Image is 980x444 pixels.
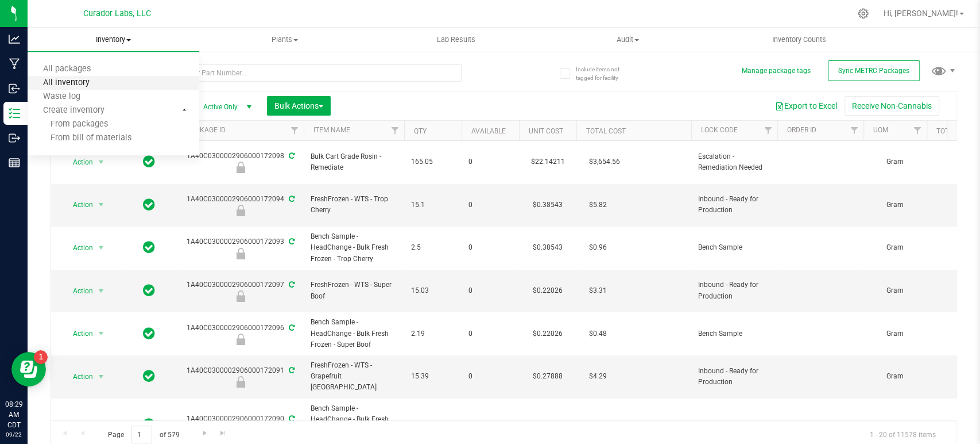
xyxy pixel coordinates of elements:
[176,162,305,173] div: Escalation - Remediation Needed
[143,326,155,342] span: In Sync
[176,323,305,345] div: 1A40C0300002906000172096
[287,281,295,289] span: Sync from Compliance System
[845,96,939,116] button: Receive Non-Cannabis
[471,127,505,135] a: Available
[838,67,909,75] span: Sync METRC Packages
[94,283,109,299] span: select
[856,8,870,19] div: Manage settings
[698,151,770,173] span: Escalation - Remediation Needed
[63,197,94,213] span: Action
[94,417,109,433] span: select
[28,28,199,52] a: Inventory All packages All inventory Waste log Create inventory From packages From bill of materials
[870,328,920,339] span: Gram
[870,419,920,430] span: Gram
[698,280,770,301] span: Inbound - Ready for Production
[742,66,811,76] button: Manage package tags
[845,121,863,140] a: Filter
[199,28,371,52] a: Plants
[884,9,958,18] span: Hi, [PERSON_NAME]!
[63,417,94,433] span: Action
[143,197,155,213] span: In Sync
[176,151,305,173] div: 1A40C0300002906000172098
[583,239,613,256] span: $0.96
[583,368,613,385] span: $4.29
[9,58,20,70] inline-svg: Manufacturing
[313,126,350,134] a: Item Name
[768,96,845,116] button: Export to Excel
[519,355,576,399] td: $0.27888
[583,282,613,299] span: $3.31
[9,108,20,119] inline-svg: Inventory
[468,242,512,253] span: 0
[413,127,426,135] a: Qty
[28,78,105,88] span: All inventory
[51,64,462,82] input: Search Package ID, Item Name, SKU, Lot or Part Number...
[287,152,295,160] span: Sync from Compliance System
[411,200,455,210] span: 15.1
[274,101,323,110] span: Bulk Actions
[287,195,295,203] span: Sync from Compliance System
[519,227,576,270] td: $0.38543
[98,426,189,443] span: Page of 579
[287,324,295,332] span: Sync from Compliance System
[583,197,613,213] span: $5.82
[196,426,213,441] a: Go to the next page
[698,366,770,388] span: Inbound - Ready for Production
[83,9,151,18] span: Curador Labs, LLC
[758,121,777,140] a: Filter
[936,127,977,135] a: Total THC%
[870,371,920,382] span: Gram
[411,285,455,296] span: 15.03
[698,242,770,253] span: Bench Sample
[187,126,226,134] a: Package ID
[311,151,397,173] span: Bulk Cart Grade Rosin - Remediate
[870,156,920,167] span: Gram
[28,64,106,74] span: All packages
[143,239,155,255] span: In Sync
[311,231,397,265] span: Bench Sample - HeadChange - Bulk Fresh Frozen - Trop Cherry
[287,238,295,246] span: Sync from Compliance System
[519,270,576,313] td: $0.22026
[287,415,295,423] span: Sync from Compliance System
[543,35,713,45] span: Audit
[528,127,563,135] a: Unit Cost
[468,156,512,167] span: 0
[311,194,397,216] span: FreshFrozen - WTS - Trop Cherry
[63,240,94,256] span: Action
[143,416,155,432] span: In Sync
[583,416,613,433] span: $0.61
[519,184,576,227] td: $0.38543
[176,194,305,216] div: 1A40C0300002906000172094
[28,133,131,143] span: From bill of materials
[757,35,842,45] span: Inventory Counts
[176,205,305,216] div: Inbound - Ready for Production
[468,200,512,210] span: 0
[215,426,231,441] a: Go to the last page
[176,376,305,388] div: Inbound - Ready for Production
[176,290,305,302] div: Inbound - Ready for Production
[586,127,625,135] a: Total Cost
[143,154,155,170] span: In Sync
[411,156,455,167] span: 165.05
[698,419,770,430] span: Bench Sample
[411,242,455,253] span: 2.5
[698,328,770,339] span: Bench Sample
[468,328,512,339] span: 0
[385,121,404,140] a: Filter
[176,334,305,345] div: Bench Sample
[311,280,397,301] span: FreshFrozen - WTS - Super Boof
[5,430,22,439] p: 09/22
[311,360,397,393] span: FreshFrozen - WTS - Grapefruit [GEOGRAPHIC_DATA]
[28,35,199,45] span: Inventory
[63,369,94,385] span: Action
[698,194,770,216] span: Inbound - Ready for Production
[94,154,109,170] span: select
[11,352,46,386] iframe: Resource center
[583,326,613,342] span: $0.48
[411,419,455,430] span: 2.17
[131,426,152,443] input: 1
[519,312,576,355] td: $0.22026
[370,28,542,52] a: Lab Results
[870,285,920,296] span: Gram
